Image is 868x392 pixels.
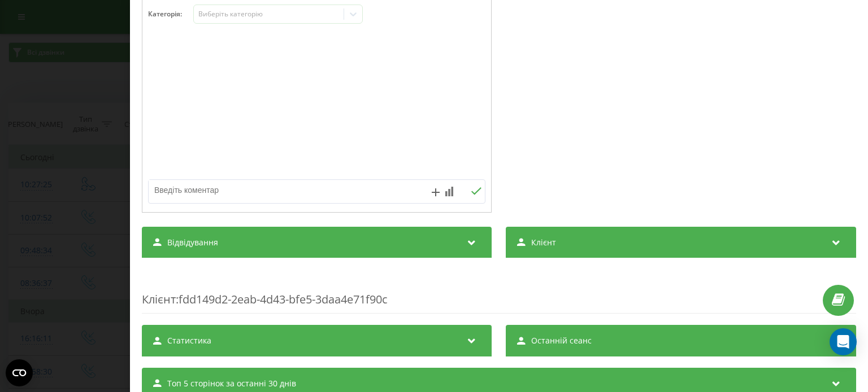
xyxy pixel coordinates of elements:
[142,269,856,314] div: : fdd149d2-2eab-4d43-bfe5-3daa4e71f90c
[198,10,340,19] div: Виберіть категорію
[167,378,296,389] span: Топ 5 сторінок за останні 30 днів
[6,359,33,386] button: Open CMP widget
[532,237,557,248] span: Клієнт
[142,292,176,307] span: Клієнт
[167,237,218,248] span: Відвідування
[830,328,857,355] div: Open Intercom Messenger
[167,335,211,346] span: Статистика
[532,335,592,346] span: Останній сеанс
[148,10,193,18] h4: Категорія :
